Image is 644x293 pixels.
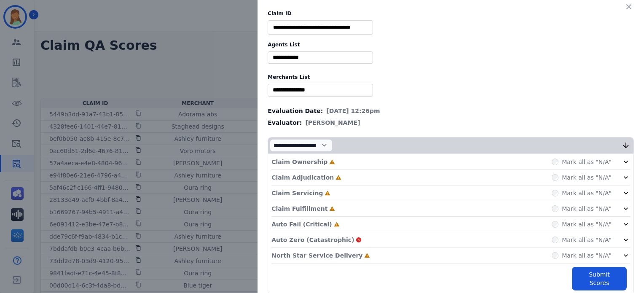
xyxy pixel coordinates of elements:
[562,220,612,228] label: Mark all as "N/A"
[326,107,380,115] span: [DATE] 12:26pm
[271,158,327,166] p: Claim Ownership
[268,74,634,81] label: Merchants List
[562,158,612,166] label: Mark all as "N/A"
[270,86,371,94] ul: selected options
[268,41,634,48] label: Agents List
[270,53,371,62] ul: selected options
[271,220,332,228] p: Auto Fail (Critical)
[562,236,612,244] label: Mark all as "N/A"
[562,251,612,260] label: Mark all as "N/A"
[271,189,323,197] p: Claim Servicing
[562,189,612,197] label: Mark all as "N/A"
[305,118,360,127] span: [PERSON_NAME]
[268,107,634,115] div: Evaluation Date:
[268,10,634,17] label: Claim ID
[271,251,362,260] p: North Star Service Delivery
[271,204,327,213] p: Claim Fulfillment
[271,173,334,182] p: Claim Adjudication
[268,118,634,127] div: Evaluator:
[572,267,627,290] button: Submit Scores
[562,204,612,213] label: Mark all as "N/A"
[271,236,354,244] p: Auto Zero (Catastrophic)
[562,173,612,182] label: Mark all as "N/A"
